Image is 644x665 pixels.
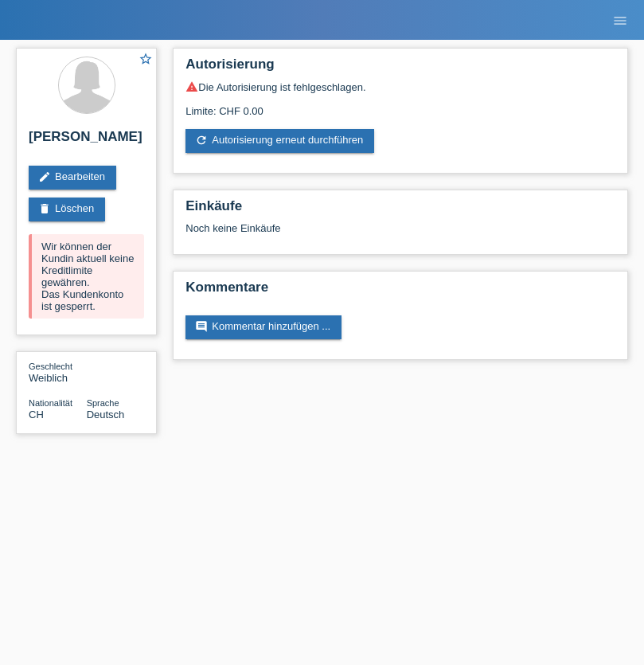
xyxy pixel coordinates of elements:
div: Noch keine Einkäufe [185,222,615,246]
i: refresh [195,134,208,147]
a: commentKommentar hinzufügen ... [185,315,342,339]
i: warning [185,80,198,93]
a: menu [604,15,636,25]
i: menu [612,13,628,29]
a: refreshAutorisierung erneut durchführen [185,129,374,153]
div: Limite: CHF 0.00 [185,93,615,117]
div: Die Autorisierung ist fehlgeschlagen. [185,80,615,93]
h2: Autorisierung [185,57,615,80]
h2: Einkäufe [185,198,615,222]
div: Wir können der Kundin aktuell keine Kreditlimite gewähren. Das Kundenkonto ist gesperrt. [29,234,144,319]
a: deleteLöschen [29,198,105,221]
h2: Kommentare [185,280,615,303]
span: Deutsch [87,409,125,421]
span: Sprache [87,398,119,408]
i: delete [38,202,51,215]
i: comment [195,320,208,333]
i: star_border [139,52,153,66]
a: editBearbeiten [29,166,116,190]
div: Weiblich [29,360,87,384]
a: star_border [139,52,153,68]
i: edit [38,170,51,183]
span: Geschlecht [29,362,72,371]
span: Schweiz [29,409,44,421]
h2: [PERSON_NAME] [29,129,144,153]
span: Nationalität [29,398,72,408]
